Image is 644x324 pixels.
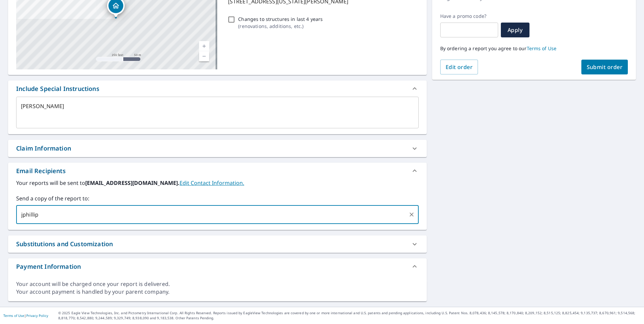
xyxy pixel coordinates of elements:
p: By ordering a report you agree to our [440,45,628,52]
div: Payment Information [16,262,81,271]
div: Your account payment is handled by your parent company. [16,288,419,296]
textarea: [PERSON_NAME] [21,103,414,122]
a: Current Level 17, Zoom Out [199,51,209,61]
span: Submit order [587,63,623,71]
p: Changes to structures in last 4 years [238,15,323,23]
div: Email Recipients [16,166,66,175]
a: EditContactInfo [180,179,244,187]
div: Include Special Instructions [16,84,99,93]
div: Claim Information [8,140,427,157]
div: Substitutions and Customization [16,239,113,249]
div: Substitutions and Customization [8,235,427,253]
label: Have a promo code? [440,13,498,19]
span: Edit order [446,63,473,71]
label: Send a copy of the report to: [16,194,419,202]
span: Apply [506,26,524,34]
button: Apply [501,23,529,37]
a: Terms of Use [527,45,557,52]
a: Privacy Policy [26,313,48,318]
button: Clear [407,210,416,219]
a: Terms of Use [3,313,24,318]
div: Email Recipients [8,163,427,179]
div: Include Special Instructions [8,80,427,97]
button: Submit order [581,60,628,74]
p: © 2025 Eagle View Technologies, Inc. and Pictometry International Corp. All Rights Reserved. Repo... [58,311,641,321]
div: Payment Information [8,258,427,274]
a: Current Level 17, Zoom In [199,41,209,51]
p: ( renovations, additions, etc. ) [238,23,323,30]
div: Claim Information [16,144,71,153]
p: | [3,314,48,318]
button: Edit order [440,60,478,74]
div: Your account will be charged once your report is delivered. [16,280,419,288]
b: [EMAIL_ADDRESS][DOMAIN_NAME]. [85,179,180,187]
label: Your reports will be sent to [16,179,419,187]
